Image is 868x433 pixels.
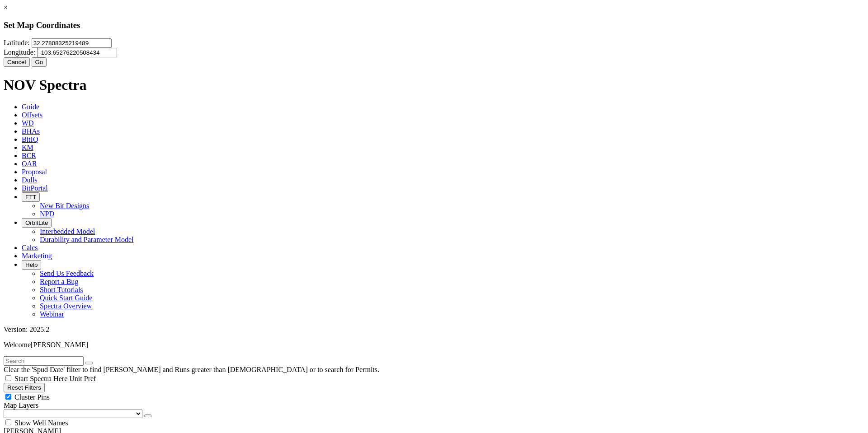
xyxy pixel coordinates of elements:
[4,366,379,373] span: Clear the 'Spud Date' filter to find [PERSON_NAME] and Runs greater than [DEMOGRAPHIC_DATA] or to...
[40,294,92,302] a: Quick Start Guide
[25,219,48,226] span: OrbitLite
[22,152,36,159] span: BCR
[40,210,54,218] a: NPD
[4,39,30,47] label: Latitude:
[40,202,89,210] a: New Bit Designs
[32,57,47,67] button: Go
[4,341,864,349] p: Welcome
[14,419,68,427] span: Show Well Names
[40,270,94,277] a: Send Us Feedback
[25,194,36,200] span: FTT
[22,144,33,151] span: KM
[4,401,38,409] span: Map Layers
[22,103,39,111] span: Guide
[69,375,96,382] span: Unit Pref
[22,119,34,127] span: WD
[40,228,95,235] a: Interbedded Model
[40,302,92,310] a: Spectra Overview
[14,393,50,401] span: Cluster Pins
[22,127,40,135] span: BHAs
[14,375,67,382] span: Start Spectra Here
[40,278,78,285] a: Report a Bug
[22,111,42,119] span: Offsets
[22,184,48,192] span: BitPortal
[4,48,35,56] label: Longitude:
[22,244,38,251] span: Calcs
[4,57,30,67] button: Cancel
[40,236,134,243] a: Durability and Parameter Model
[4,20,864,30] h3: Set Map Coordinates
[22,252,52,260] span: Marketing
[22,135,38,143] span: BitIQ
[4,383,45,392] button: Reset Filters
[40,286,83,293] a: Short Tutorials
[4,356,84,366] input: Search
[25,261,38,268] span: Help
[22,168,47,176] span: Proposal
[4,77,864,93] h1: NOV Spectra
[4,4,8,11] a: ×
[40,310,64,318] a: Webinar
[22,176,38,184] span: Dulls
[31,341,88,349] span: [PERSON_NAME]
[22,160,37,168] span: OAR
[4,326,864,334] div: Version: 2025.2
